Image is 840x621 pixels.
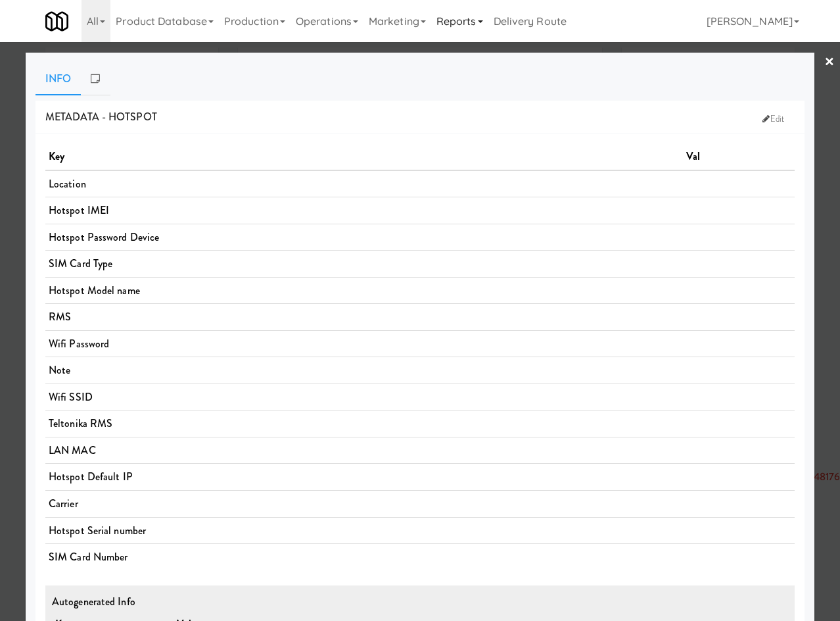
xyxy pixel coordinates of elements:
[45,330,683,357] td: Wifi Password
[45,143,683,170] th: Key
[45,464,683,491] td: Hotspot Default IP
[45,544,683,570] td: SIM Card Number
[45,437,683,464] td: LAN MAC
[683,143,795,170] th: Val
[45,10,68,33] img: Micromart
[45,109,157,124] span: METADATA - hotspot
[52,594,135,609] span: Autogenerated Info
[45,251,683,278] td: SIM Card Type
[45,197,683,224] td: Hotspot IMEI
[45,410,683,437] td: Teltonika RMS
[45,277,683,304] td: Hotspot Model name
[35,62,81,95] a: Info
[45,304,683,331] td: RMS
[45,490,683,517] td: Carrier
[762,112,784,125] span: Edit
[45,170,683,197] td: Location
[45,384,683,410] td: Wifi SSID
[824,42,835,83] a: ×
[45,517,683,544] td: Hotspot Serial number
[45,224,683,251] td: Hotspot Password Device
[45,357,683,384] td: Note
